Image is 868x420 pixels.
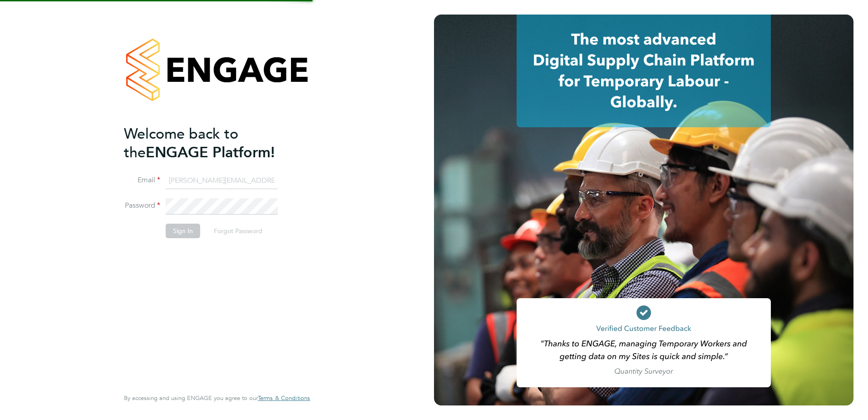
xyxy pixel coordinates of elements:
label: Email [124,175,160,185]
label: Password [124,201,160,210]
input: Enter your work email... [166,173,278,189]
span: Welcome back to the [124,125,238,161]
span: Terms & Conditions [258,394,310,402]
button: Sign In [166,224,200,238]
button: Forgot Password [207,224,270,238]
a: Terms & Conditions [258,395,310,402]
span: By accessing and using ENGAGE you agree to our [124,394,310,402]
h2: ENGAGE Platform! [124,125,301,162]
